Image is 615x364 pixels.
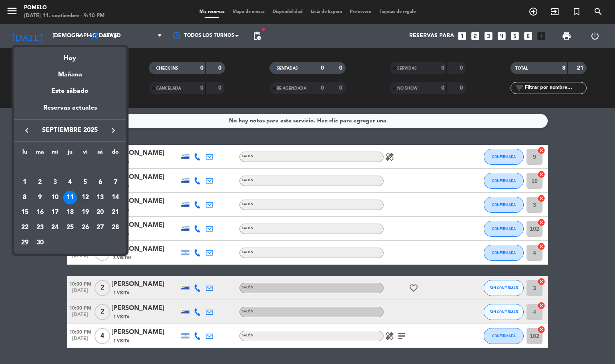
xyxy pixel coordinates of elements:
div: Mañana [14,64,126,80]
i: keyboard_arrow_left [22,126,32,135]
th: jueves [62,148,78,160]
div: 21 [109,206,122,220]
div: 3 [48,176,62,189]
td: 16 de septiembre de 2025 [32,205,48,220]
td: 15 de septiembre de 2025 [17,205,32,220]
td: 4 de septiembre de 2025 [62,175,78,190]
button: keyboard_arrow_right [106,125,121,136]
div: 13 [93,191,107,204]
td: 25 de septiembre de 2025 [62,220,78,235]
th: viernes [78,148,93,160]
div: 11 [63,191,77,204]
div: Este sábado [14,80,126,102]
div: 6 [93,176,107,189]
th: miércoles [47,148,62,160]
td: 26 de septiembre de 2025 [78,220,93,235]
td: 21 de septiembre de 2025 [108,205,123,220]
div: 20 [93,206,107,220]
th: martes [32,148,48,160]
div: 16 [33,206,47,220]
td: 27 de septiembre de 2025 [93,220,108,235]
td: 7 de septiembre de 2025 [108,175,123,190]
td: 24 de septiembre de 2025 [47,220,62,235]
div: 24 [48,221,62,234]
button: keyboard_arrow_left [20,125,34,136]
td: 12 de septiembre de 2025 [78,190,93,205]
div: 15 [18,206,32,220]
div: 9 [33,191,47,204]
div: Reservas actuales [14,103,126,119]
div: 22 [18,221,32,234]
td: 14 de septiembre de 2025 [108,190,123,205]
td: 13 de septiembre de 2025 [93,190,108,205]
span: septiembre 2025 [34,125,106,136]
i: keyboard_arrow_right [109,126,118,135]
td: 8 de septiembre de 2025 [17,190,32,205]
th: domingo [108,148,123,160]
div: 18 [63,206,77,220]
th: lunes [17,148,32,160]
td: 6 de septiembre de 2025 [93,175,108,190]
td: 1 de septiembre de 2025 [17,175,32,190]
td: 11 de septiembre de 2025 [62,190,78,205]
div: 1 [18,176,32,189]
div: 28 [109,221,122,234]
td: 10 de septiembre de 2025 [47,190,62,205]
th: sábado [93,148,108,160]
td: 18 de septiembre de 2025 [62,205,78,220]
div: 17 [48,206,62,220]
div: 30 [33,236,47,250]
div: 5 [78,176,92,189]
div: 27 [93,221,107,234]
td: 20 de septiembre de 2025 [93,205,108,220]
td: 30 de septiembre de 2025 [32,235,48,250]
td: 9 de septiembre de 2025 [32,190,48,205]
div: 8 [18,191,32,204]
div: 14 [109,191,122,204]
div: 7 [109,176,122,189]
td: 22 de septiembre de 2025 [17,220,32,235]
td: 5 de septiembre de 2025 [78,175,93,190]
td: 23 de septiembre de 2025 [32,220,48,235]
div: 10 [48,191,62,204]
td: 2 de septiembre de 2025 [32,175,48,190]
div: 26 [78,221,92,234]
div: 23 [33,221,47,234]
td: 3 de septiembre de 2025 [47,175,62,190]
td: 17 de septiembre de 2025 [47,205,62,220]
div: 2 [33,176,47,189]
td: 19 de septiembre de 2025 [78,205,93,220]
div: 12 [78,191,92,204]
td: SEP. [17,160,123,175]
td: 29 de septiembre de 2025 [17,235,32,250]
td: 28 de septiembre de 2025 [108,220,123,235]
div: 19 [78,206,92,220]
div: 4 [63,176,77,189]
div: 29 [18,236,32,250]
div: Hoy [14,47,126,64]
div: 25 [63,221,77,234]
